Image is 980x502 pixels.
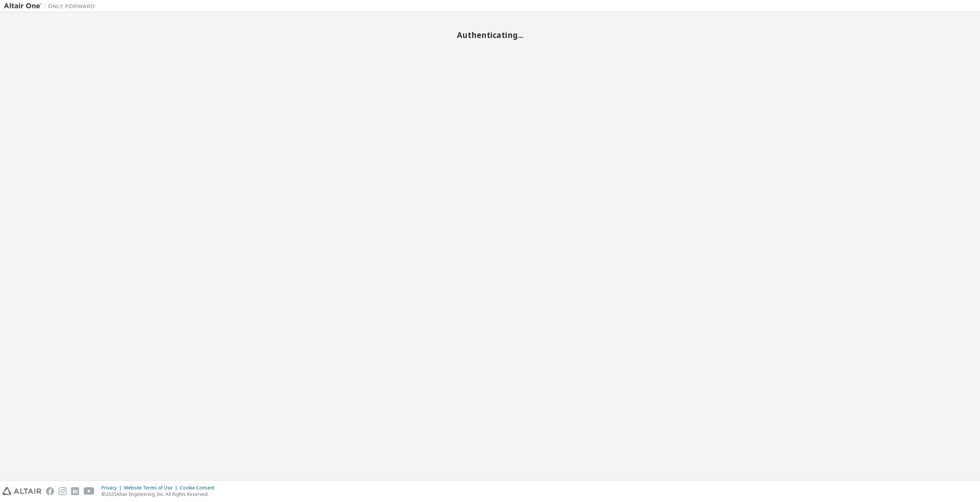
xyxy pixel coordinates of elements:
div: Privacy [101,485,124,491]
img: altair_logo.svg [2,487,41,495]
div: Cookie Consent [180,485,219,491]
img: instagram.svg [59,487,67,495]
img: facebook.svg [46,487,54,495]
img: youtube.svg [84,487,95,495]
div: Website Terms of Use [124,485,180,491]
h2: Authenticating... [4,30,976,40]
img: linkedin.svg [71,487,79,495]
p: © 2025 Altair Engineering, Inc. All Rights Reserved. [101,491,219,497]
img: Altair One [4,2,99,10]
